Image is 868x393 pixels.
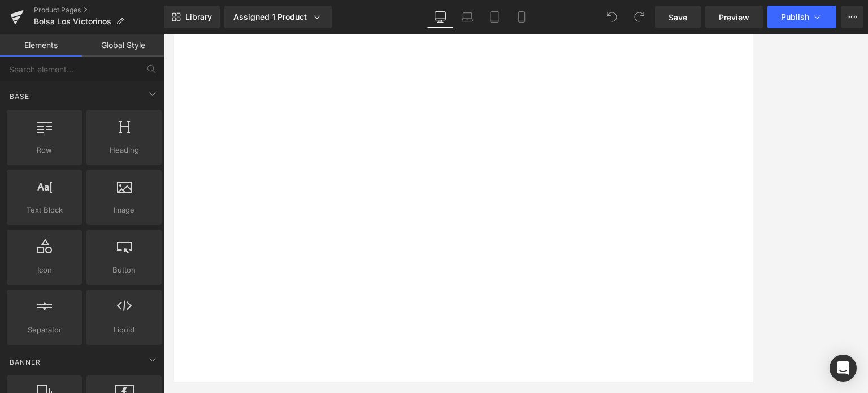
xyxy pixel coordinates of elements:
[427,6,454,28] a: Desktop
[90,264,158,276] span: Button
[185,12,212,22] span: Library
[164,6,220,28] a: New Library
[34,6,164,15] a: Product Pages
[669,11,687,23] span: Save
[508,6,535,28] a: Mobile
[705,6,763,28] a: Preview
[767,6,836,28] button: Publish
[601,6,623,28] button: Undo
[719,11,749,23] span: Preview
[454,6,481,28] a: Laptop
[10,144,79,156] span: Row
[628,6,650,28] button: Redo
[82,34,164,57] a: Global Style
[233,11,323,23] div: Assigned 1 Product
[8,357,42,368] span: Banner
[10,324,79,336] span: Separator
[830,355,857,382] div: Open Intercom Messenger
[781,12,809,21] span: Publish
[90,324,158,336] span: Liquid
[10,264,79,276] span: Icon
[90,204,158,216] span: Image
[90,144,158,156] span: Heading
[481,6,508,28] a: Tablet
[34,17,111,26] span: Bolsa Los Victorinos
[10,204,79,216] span: Text Block
[841,6,863,28] button: More
[8,91,31,102] span: Base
